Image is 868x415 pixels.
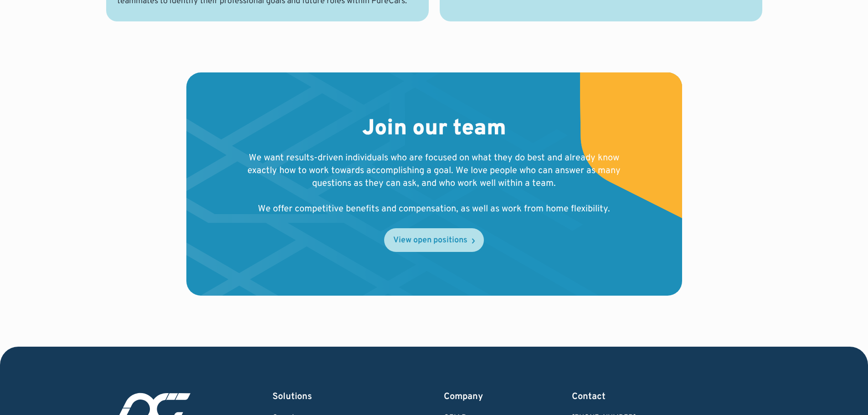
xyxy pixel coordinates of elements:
div: Solutions [272,390,365,403]
h2: Join our team [362,116,506,143]
div: View open positions [393,236,467,245]
p: We want results-driven individuals who are focused on what they do best and already know exactly ... [245,152,624,215]
div: Contact [572,390,720,403]
a: View open positions [384,228,484,252]
div: Company [444,390,493,403]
